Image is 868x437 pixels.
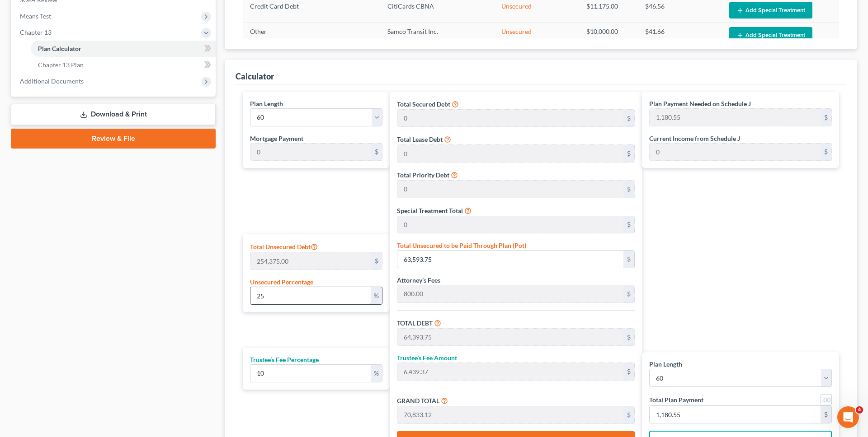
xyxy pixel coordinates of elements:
[250,355,319,364] label: Trustee’s Fee Percentage
[729,27,812,44] button: Add Special Treatment
[397,353,457,363] label: Trustee’s Fee Amount
[397,363,623,380] input: 0.00
[638,23,722,48] td: $41.66
[623,406,634,423] div: $
[821,144,831,161] div: $
[31,41,216,57] a: Plan Calculator
[20,77,84,85] span: Additional Documents
[821,394,832,405] a: Round to nearest dollar
[397,110,623,127] input: 0.00
[397,241,526,250] label: Total Unsecured to be Paid Through Plan (Pot)
[38,45,81,52] span: Plan Calculator
[250,99,283,108] label: Plan Length
[649,395,703,404] label: Total Plan Payment
[397,145,623,162] input: 0.00
[623,251,634,268] div: $
[623,285,634,302] div: $
[837,406,859,428] iframe: Intercom live chat
[650,109,821,126] input: 0.00
[856,406,863,414] span: 4
[623,181,634,198] div: $
[649,359,682,369] label: Plan Length
[236,71,274,82] div: Calculator
[371,287,382,304] div: %
[20,12,51,20] span: Means Test
[729,2,812,19] button: Add Special Treatment
[649,134,740,143] label: Current Income from Schedule J
[250,252,371,270] input: 0.00
[650,144,821,161] input: 0.00
[11,129,216,149] a: Review & File
[397,329,623,346] input: 0.00
[250,287,371,304] input: 0.00
[250,241,318,252] label: Total Unsecured Debt
[250,365,371,382] input: 0.00
[397,275,440,285] label: Attorney’s Fees
[649,99,751,108] label: Plan Payment Needed on Schedule J
[11,104,216,125] a: Download & Print
[371,252,382,270] div: $
[494,23,579,48] td: Unsecured
[250,277,313,287] label: Unsecured Percentage
[31,57,216,73] a: Chapter 13 Plan
[397,396,439,405] label: GRAND TOTAL
[623,329,634,346] div: $
[397,135,443,144] label: Total Lease Debt
[623,216,634,233] div: $
[380,23,494,48] td: Samco Transit Inc.
[397,251,623,268] input: 0.00
[397,216,623,233] input: 0.00
[623,363,634,380] div: $
[250,144,371,161] input: 0.00
[371,365,382,382] div: %
[623,110,634,127] div: $
[38,61,84,69] span: Chapter 13 Plan
[20,28,52,36] span: Chapter 13
[397,285,623,302] input: 0.00
[650,406,821,423] input: 0.00
[397,406,623,423] input: 0.00
[579,23,638,48] td: $10,000.00
[243,23,380,48] td: Other
[397,181,623,198] input: 0.00
[397,206,463,215] label: Special Treatment Total
[397,318,433,328] label: TOTAL DEBT
[397,99,450,109] label: Total Secured Debt
[371,144,382,161] div: $
[250,134,303,143] label: Mortgage Payment
[623,145,634,162] div: $
[821,109,831,126] div: $
[821,406,831,423] div: $
[397,170,449,180] label: Total Priority Debt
